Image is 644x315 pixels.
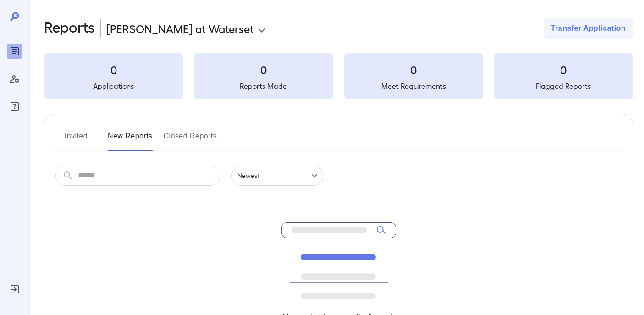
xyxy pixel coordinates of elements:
[44,53,633,99] summary: 0Applications0Reports Made0Meet Requirements0Flagged Reports
[194,81,333,92] h5: Reports Made
[544,18,633,39] button: Transfer Application
[44,62,183,77] h3: 0
[194,62,333,77] h3: 0
[344,62,483,77] h3: 0
[231,166,323,186] div: Newest
[55,129,97,151] button: Invited
[494,81,633,92] h5: Flagged Reports
[44,81,183,92] h5: Applications
[7,44,22,59] div: Reports
[106,21,254,36] p: [PERSON_NAME] at Waterset
[7,99,22,114] div: FAQ
[494,62,633,77] h3: 0
[344,81,483,92] h5: Meet Requirements
[164,129,217,151] button: Closed Reports
[7,72,22,86] div: Manage Users
[7,282,22,297] div: Log Out
[44,18,95,39] h2: Reports
[108,129,153,151] button: New Reports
